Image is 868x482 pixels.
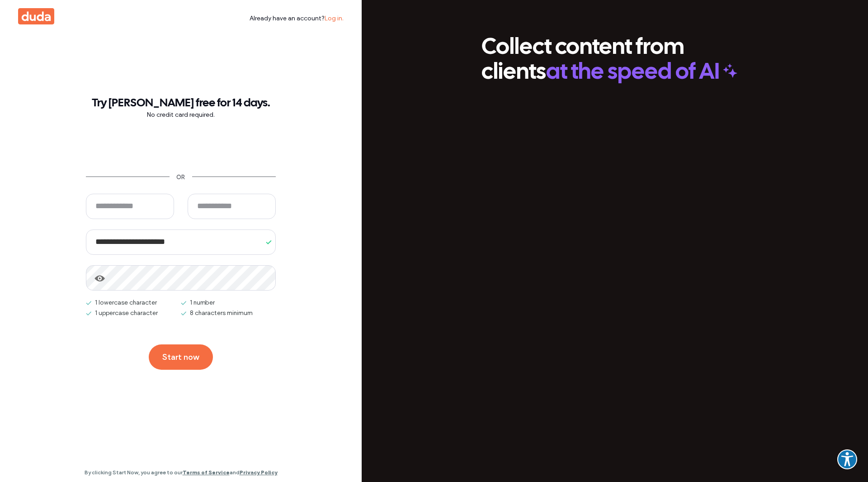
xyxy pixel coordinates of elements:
button: Explore your accessibility options [837,449,857,469]
a: Privacy Policy [240,469,278,476]
div: 1 lowercase character [86,299,181,307]
div: 1 number [181,299,276,307]
aside: Accessibility Help Desk [837,449,857,471]
p: No credit card required. [86,111,276,119]
a: Terms of Service [183,469,230,476]
h3: Try [PERSON_NAME] free for 14 days. [86,91,276,110]
div: 1 uppercase character [86,309,181,317]
div: Collect content from clients [481,35,748,85]
input: 1 lowercase character 1 number 1 uppercase character 8 characters minimum [86,265,276,291]
a: Log in. [325,14,344,22]
div: Already have an account? [250,14,344,23]
iframe: Sign in with Google Button [86,138,276,157]
div: OR [170,174,192,181]
span: at the speed of AI [546,60,720,85]
div: 8 characters minimum [181,309,276,317]
button: Start now [149,344,213,370]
